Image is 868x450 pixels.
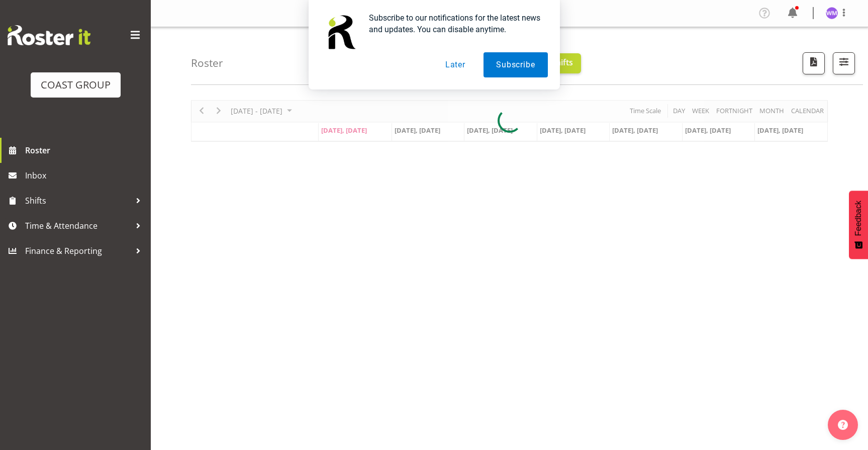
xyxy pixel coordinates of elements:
span: Shifts [25,193,131,208]
span: Roster [25,143,146,158]
img: notification icon [321,12,361,52]
img: help-xxl-2.png [838,420,848,430]
span: Finance & Reporting [25,243,131,258]
button: Later [433,52,478,77]
span: Time & Attendance [25,218,131,233]
span: Inbox [25,168,146,183]
div: Subscribe to our notifications for the latest news and updates. You can disable anytime. [361,12,548,35]
button: Feedback - Show survey [849,191,868,259]
span: Feedback [854,201,863,236]
button: Subscribe [484,52,547,77]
